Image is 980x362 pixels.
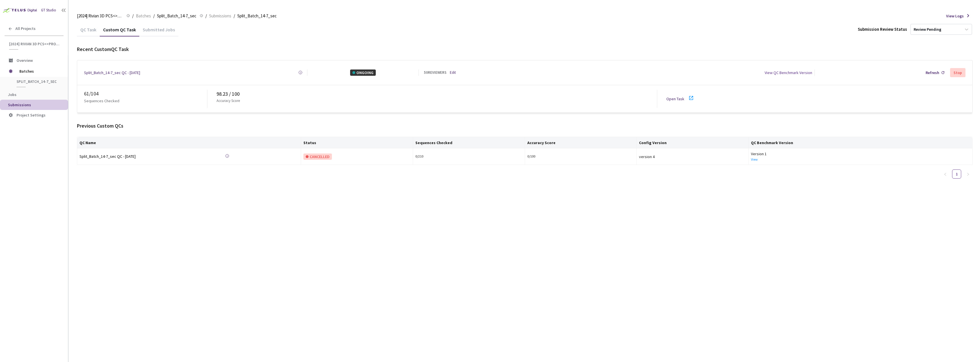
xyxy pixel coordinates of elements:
[963,169,973,179] li: Next Page
[17,58,33,63] span: Overview
[15,26,36,31] span: All Projects
[17,79,59,84] span: Split_Batch_14-7_sec
[424,70,446,75] div: 50 REVIEWERS
[41,7,56,13] div: GT Studio
[139,27,178,36] div: Submitted Jobs
[941,169,950,179] li: Previous Page
[350,69,376,76] div: ONGOING
[77,137,301,148] th: QC Name
[157,13,196,19] span: Split_Batch_14-7_sec
[84,98,119,104] p: Sequences Checked
[415,154,522,159] div: 0 / 210
[77,27,100,36] div: QC Task
[77,122,973,130] div: Previous Custom QCs
[765,69,812,76] div: View QC Benchmark Version
[79,153,159,159] div: Split_Batch_14-7_sec QC - [DATE]
[135,13,152,19] a: Batches
[84,69,140,76] a: Split_Batch_14-7_sec QC - [DATE]
[153,13,155,19] li: /
[208,13,232,19] a: Submissions
[301,137,413,148] th: Status
[100,27,139,36] div: Custom QC Task
[525,137,637,148] th: Accuracy Score
[858,26,907,33] div: Submission Review Status
[954,70,962,75] div: Stop
[450,70,456,75] a: Edit
[946,13,964,19] span: View Logs
[17,113,46,118] span: Project Settings
[217,98,240,104] p: Accuracy Score
[237,13,277,19] span: Split_Batch_14-7_sec
[952,169,961,179] li: 1
[136,13,151,19] span: Batches
[941,169,950,179] button: left
[8,92,17,97] span: Jobs
[209,13,231,19] span: Submissions
[132,13,134,19] li: /
[966,173,970,176] span: right
[527,154,634,159] div: 0/100
[914,27,941,32] div: Review Pending
[944,173,947,176] span: left
[637,137,749,148] th: Config Version
[234,13,235,19] li: /
[751,151,970,157] div: Version 1
[77,13,123,19] span: [2024] Rivian 3D PCS<>Production
[413,137,525,148] th: Sequences Checked
[77,45,973,53] div: Recent Custom QC Task
[751,157,758,161] a: View
[217,90,657,98] div: 98.23 / 100
[303,154,332,160] div: CANCELLED
[926,69,939,76] div: Refresh
[749,137,973,148] th: QC Benchmark Version
[9,42,60,46] span: [2024] Rivian 3D PCS<>Production
[205,13,207,19] li: /
[8,102,31,107] span: Submissions
[666,96,684,101] a: Open Task
[639,154,746,160] div: version 4
[19,66,58,77] span: Batches
[952,170,961,178] a: 1
[963,169,973,179] button: right
[84,90,207,98] div: 61 / 104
